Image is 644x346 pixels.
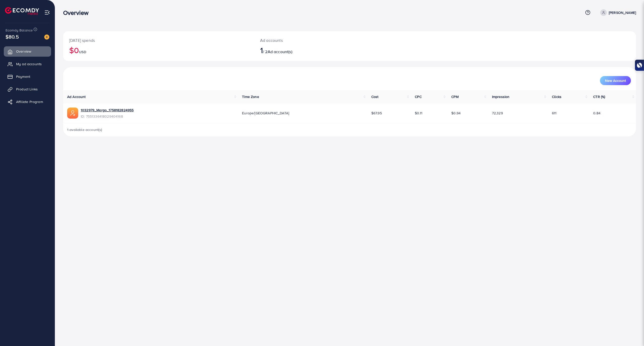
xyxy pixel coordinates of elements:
a: Payment [4,72,51,82]
p: [PERSON_NAME] [609,10,636,16]
span: $0.11 [415,111,422,116]
span: My ad accounts [16,61,42,66]
p: Ad accounts [260,37,391,43]
span: USD [79,49,86,54]
span: New Account [605,79,626,82]
img: image [44,34,49,40]
span: $67.95 [371,111,382,116]
h2: $0 [69,45,248,55]
span: Ecomdy Balance [6,28,33,33]
span: Impression [492,94,510,99]
span: Payment [16,74,30,79]
img: logo [5,7,39,15]
span: Ad Account [67,94,86,99]
span: Clicks [552,94,561,99]
span: Europe/[GEOGRAPHIC_DATA] [242,111,289,116]
a: Affiliate Program [4,97,51,107]
span: 1 available account(s) [67,127,102,132]
span: ID: 7551336418029404168 [81,114,134,119]
span: $80.5 [6,33,19,40]
span: Ad account(s) [268,49,292,54]
h2: / 2 [260,45,391,55]
a: My ad accounts [4,59,51,69]
span: 0.84 [593,111,600,116]
span: CPM [451,94,458,99]
span: Overview [16,49,31,54]
img: menu [44,10,50,15]
iframe: Chat [623,323,640,342]
img: ic-ads-acc.e4c84228.svg [67,108,78,119]
a: Product Links [4,84,51,94]
span: Cost [371,94,379,99]
span: 1 [260,44,263,56]
a: [PERSON_NAME] [598,9,636,16]
span: 611 [552,111,556,116]
span: CPC [415,94,421,99]
a: 1032979_Morgo_1758182824955 [81,108,134,113]
a: Overview [4,46,51,56]
h3: Overview [63,9,93,16]
span: Time Zone [242,94,259,99]
p: [DATE] spends [69,37,248,43]
span: $0.94 [451,111,461,116]
span: Affiliate Program [16,99,43,104]
span: 72,329 [492,111,503,116]
span: Product Links [16,87,38,92]
button: New Account [600,76,631,85]
span: CTR (%) [593,94,605,99]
